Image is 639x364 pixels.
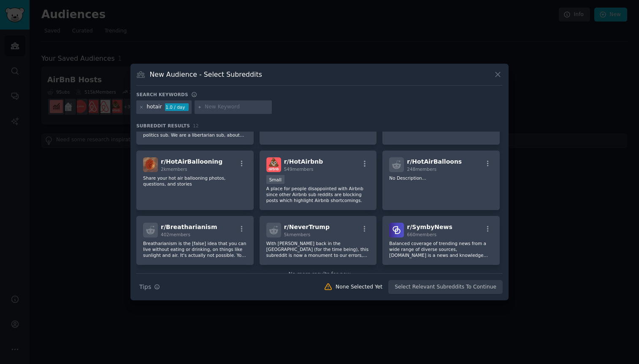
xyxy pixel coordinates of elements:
p: No Description... [389,175,493,181]
span: 5k members [284,232,311,237]
span: 402 members [161,232,190,237]
span: r/ Breatharianism [161,224,217,230]
img: HotAirbnb [266,157,281,172]
span: r/ SymbyNews [407,224,452,230]
img: SymbyNews [389,223,404,237]
span: r/ HotAirbnb [284,158,323,165]
p: Balanced coverage of trending news from a wide range of diverse sources, [DOMAIN_NAME] is a news ... [389,240,493,258]
p: Share your hot air ballooning photos, questions, and stories [143,175,247,187]
p: A place for people disappointed with Airbnb since other Airbnb sub reddits are blocking posts whi... [266,186,370,203]
span: 549 members [284,167,314,172]
span: 248 members [407,167,436,172]
img: HotAirBallooning [143,157,158,172]
span: 12 [193,123,199,128]
div: Small [266,175,284,184]
span: r/ HotAirBalloons [407,158,462,165]
h3: New Audience - Select Subreddits [150,70,262,79]
span: 660 members [407,232,436,237]
div: hotair [147,103,162,111]
span: r/ NeverTrump [284,224,330,230]
span: r/ HotAirBallooning [161,158,222,165]
p: With [PERSON_NAME] back in the [GEOGRAPHIC_DATA] (for the time being), this subreddit is now a mo... [266,240,370,258]
span: Tips [139,283,151,291]
span: Subreddit Results [136,123,190,129]
div: 1.0 / day [165,103,189,111]
div: No more results for now [136,271,503,278]
div: None Selected Yet [336,283,382,291]
button: Tips [136,280,163,294]
h3: Search keywords [136,92,188,97]
span: 2k members [161,167,187,172]
p: Breatharianism is the [false] idea that you can live without eating or drinking, on things like s... [143,240,247,258]
input: New Keyword [205,103,269,111]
